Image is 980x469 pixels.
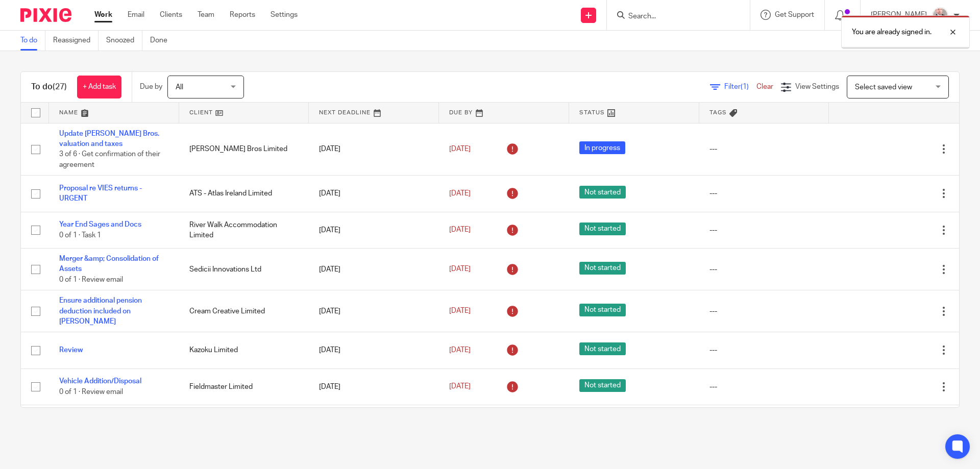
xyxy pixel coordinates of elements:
a: Ensure additional pension deduction included on [PERSON_NAME] [59,297,142,325]
td: Fieldmaster Limited [179,368,309,405]
a: Reports [230,10,255,20]
span: View Settings [795,83,839,90]
a: Snoozed [106,31,142,51]
span: (1) [741,83,749,90]
p: Due by [140,82,162,92]
span: (27) [53,83,67,91]
span: Select saved view [855,84,912,91]
div: --- [709,382,819,392]
td: River Walk Accommodation Limited [179,212,309,248]
span: [DATE] [449,308,471,315]
td: ATS - Atlas Ireland Limited [179,176,309,212]
div: --- [709,345,819,355]
a: Team [198,10,214,20]
a: Clear [756,83,773,90]
h1: To do [31,82,67,92]
td: [DATE] [309,212,439,248]
span: In progress [579,141,625,154]
span: 0 of 1 · Review email [59,388,123,396]
span: Not started [579,186,626,199]
span: Not started [579,304,626,316]
td: Waterford GAA Sport CLG [179,405,309,441]
td: [DATE] [309,123,439,176]
span: 0 of 1 · Task 1 [59,232,101,239]
td: Sedicii Innovations Ltd [179,249,309,290]
a: Proposal re VIES returns - URGENT [59,185,142,202]
div: --- [709,306,819,316]
span: [DATE] [449,227,471,234]
a: Settings [271,10,298,20]
a: Email [128,10,144,20]
a: Clients [160,10,182,20]
img: Pixie [20,8,71,22]
div: --- [709,188,819,199]
div: --- [709,144,819,154]
a: Year End Sages and Docs [59,221,141,228]
span: All [176,84,183,91]
a: Work [94,10,112,20]
td: [DATE] [309,332,439,368]
p: You are already signed in. [852,27,932,37]
img: ComerfordFoley-30PS%20-%20Ger%201.jpg [932,7,948,23]
span: [DATE] [449,266,471,273]
span: 3 of 6 · Get confirmation of their agreement [59,151,160,168]
td: [DATE] [309,176,439,212]
span: Not started [579,342,626,355]
a: + Add task [77,76,121,98]
td: [PERSON_NAME] Bros Limited [179,123,309,176]
a: Done [150,31,175,51]
span: Tags [709,110,727,115]
td: [DATE] [309,249,439,290]
a: Reassigned [53,31,99,51]
a: Vehicle Addition/Disposal [59,378,141,385]
td: [DATE] [309,368,439,405]
span: [DATE] [449,145,471,153]
span: Not started [579,223,626,235]
td: [DATE] [309,290,439,332]
span: [DATE] [449,383,471,390]
td: Cream Creative Limited [179,290,309,332]
td: Kazoku Limited [179,332,309,368]
a: Review [59,347,83,354]
span: Filter [724,83,756,90]
span: 0 of 1 · Review email [59,276,123,283]
a: Update [PERSON_NAME] Bros. valuation and taxes [59,130,159,147]
a: To do [20,31,45,51]
span: [DATE] [449,190,471,197]
td: [DATE] [309,405,439,441]
span: [DATE] [449,347,471,354]
span: Not started [579,379,626,392]
div: --- [709,264,819,275]
span: Not started [579,262,626,275]
div: --- [709,225,819,235]
a: Merger &amp; Consolidation of Assets [59,255,159,273]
